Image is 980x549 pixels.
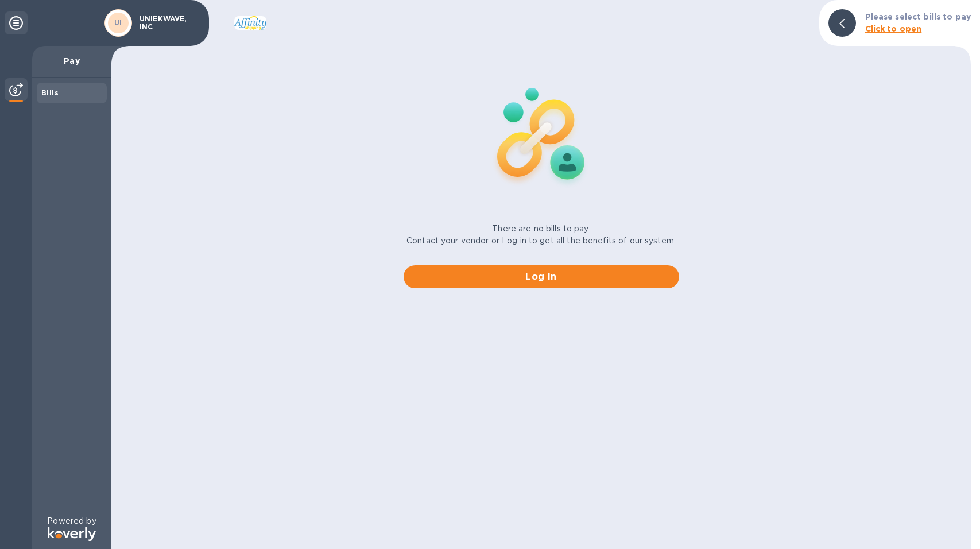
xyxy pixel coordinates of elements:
[865,12,971,21] b: Please select bills to pay
[48,527,96,541] img: Logo
[404,265,679,288] button: Log in
[406,223,676,247] p: There are no bills to pay. Contact your vendor or Log in to get all the benefits of our system.
[413,270,670,284] span: Log in
[114,18,122,27] b: UI
[865,24,922,33] b: Click to open
[41,88,59,97] b: Bills
[140,15,197,31] p: UNIEKWAVE, INC
[41,55,102,67] p: Pay
[47,515,96,527] p: Powered by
